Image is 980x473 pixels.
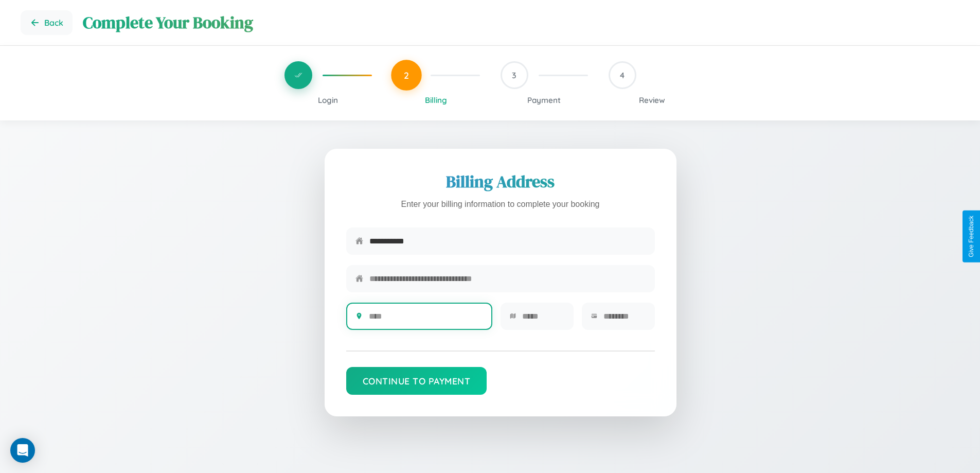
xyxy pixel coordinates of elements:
button: Go back [21,10,73,35]
span: Login [318,95,338,105]
div: Give Feedback [968,216,975,257]
span: 2 [404,69,409,81]
h1: Complete Your Booking [83,11,959,34]
span: 4 [620,70,625,80]
button: Continue to Payment [346,367,487,395]
span: 3 [512,70,516,80]
div: Open Intercom Messenger [10,438,35,463]
span: Review [639,95,665,105]
span: Billing [425,95,447,105]
span: Payment [527,95,561,105]
p: Enter your billing information to complete your booking [346,197,655,212]
h2: Billing Address [346,170,655,193]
